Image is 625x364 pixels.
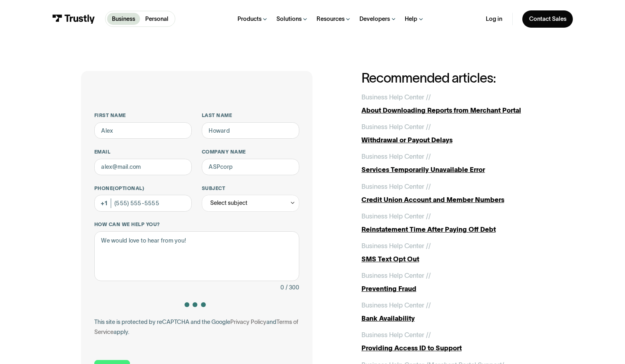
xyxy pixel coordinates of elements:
[361,165,544,175] div: Services Temporarily Unavailable Error
[361,182,428,192] div: Business Help Center /
[361,105,544,115] div: About Downloading Reports from Merchant Portal
[145,15,168,24] p: Personal
[94,195,192,211] input: (555) 555-5555
[286,283,299,293] div: / 300
[428,211,431,221] div: /
[361,211,544,235] a: Business Help Center //Reinstatement Time After Paying Off Debt
[361,241,428,251] div: Business Help Center /
[361,343,544,353] div: Providing Access ID to Support
[52,14,95,24] img: Trustly Logo
[428,271,431,281] div: /
[230,319,266,325] a: Privacy Policy
[361,92,544,115] a: Business Help Center //About Downloading Reports from Merchant Portal
[428,92,431,102] div: /
[107,13,140,25] a: Business
[522,10,573,28] a: Contact Sales
[276,15,302,23] div: Solutions
[361,300,428,310] div: Business Help Center /
[361,271,544,294] a: Business Help Center //Preventing Fraud
[486,15,502,23] a: Log in
[361,195,544,205] div: Credit Union Account and Member Numbers
[361,313,544,324] div: Bank Availability
[361,92,428,102] div: Business Help Center /
[361,330,428,340] div: Business Help Center /
[202,122,299,139] input: Howard
[405,15,417,23] div: Help
[361,330,544,353] a: Business Help Center //Providing Access ID to Support
[361,224,544,235] div: Reinstatement Time After Paying Off Debt
[202,185,299,192] label: Subject
[359,15,390,23] div: Developers
[202,149,299,155] label: Company name
[280,283,284,293] div: 0
[361,135,544,145] div: Withdrawal or Payout Delays
[361,254,544,264] div: SMS Text Opt Out
[428,122,431,132] div: /
[428,182,431,192] div: /
[112,15,135,24] p: Business
[361,284,544,294] div: Preventing Fraud
[317,15,345,23] div: Resources
[361,122,428,132] div: Business Help Center /
[428,152,431,162] div: /
[428,241,431,251] div: /
[94,221,299,228] label: How can we help you?
[361,300,544,324] a: Business Help Center //Bank Availability
[428,300,431,310] div: /
[94,185,192,192] label: Phone
[361,241,544,264] a: Business Help Center //SMS Text Opt Out
[428,330,431,340] div: /
[94,122,192,139] input: Alex
[529,15,566,23] div: Contact Sales
[202,112,299,119] label: Last name
[361,271,428,281] div: Business Help Center /
[361,211,428,221] div: Business Help Center /
[361,182,544,205] a: Business Help Center //Credit Union Account and Member Numbers
[94,159,192,175] input: alex@mail.com
[94,112,192,119] label: First name
[210,198,248,208] div: Select subject
[94,149,192,155] label: Email
[237,15,262,23] div: Products
[140,13,173,25] a: Personal
[361,152,428,162] div: Business Help Center /
[361,71,544,85] h2: Recommended articles:
[361,152,544,175] a: Business Help Center //Services Temporarily Unavailable Error
[361,122,544,145] a: Business Help Center //Withdrawal or Payout Delays
[94,319,298,335] a: Terms of Service
[94,317,299,337] div: This site is protected by reCAPTCHA and the Google and apply.
[202,159,299,175] input: ASPcorp
[113,186,144,191] span: (Optional)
